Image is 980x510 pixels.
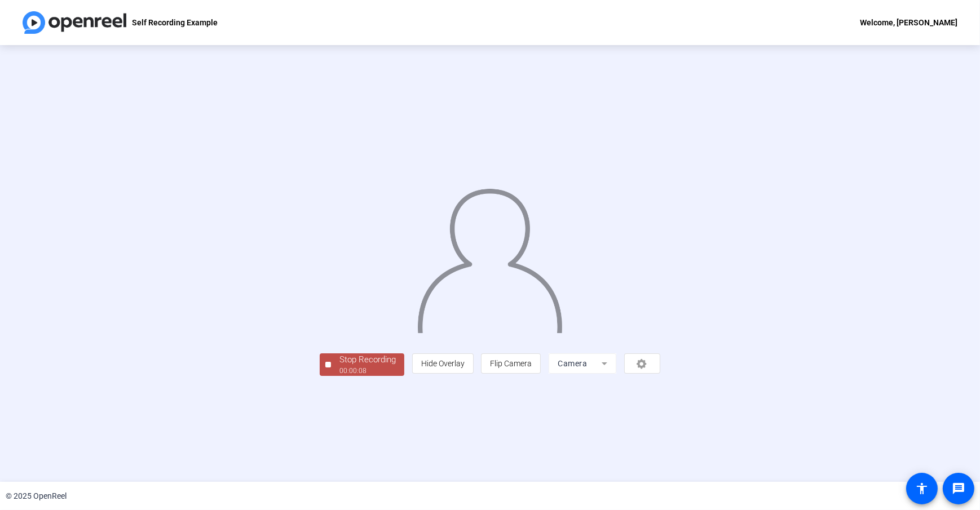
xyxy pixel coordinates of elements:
[952,482,965,495] mat-icon: message
[339,366,396,376] div: 00:00:08
[132,16,218,29] p: Self Recording Example
[412,353,474,374] button: Hide Overlay
[23,11,126,34] img: OpenReel logo
[421,359,465,368] span: Hide Overlay
[339,353,396,366] div: Stop Recording
[6,490,67,502] div: © 2025 OpenReel
[915,482,929,495] mat-icon: accessibility
[860,16,957,29] div: Welcome, [PERSON_NAME]
[490,359,532,368] span: Flip Camera
[320,353,404,376] button: Stop Recording00:00:08
[416,180,563,333] img: overlay
[481,353,541,374] button: Flip Camera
